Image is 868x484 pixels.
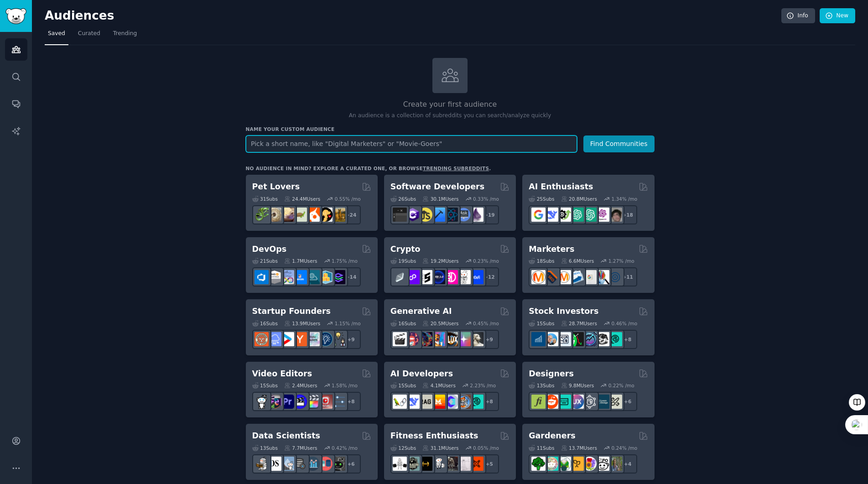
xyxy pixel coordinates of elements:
img: AItoolsCatalog [557,208,571,222]
div: + 9 [480,330,499,349]
img: GoogleGeminiAI [531,208,546,222]
h2: Generative AI [390,306,452,317]
img: EntrepreneurRideAlong [255,332,269,346]
img: aws_cdk [318,270,333,284]
a: Trending [110,26,140,45]
div: 1.34 % /mo [611,196,637,202]
img: physicaltherapy [457,457,471,471]
img: defiblockchain [444,270,458,284]
div: 15 Sub s [252,382,278,389]
img: CryptoNews [457,270,471,284]
img: UXDesign [570,395,584,409]
div: 11 Sub s [529,445,554,451]
img: azuredevops [255,270,269,284]
img: datasets [318,457,333,471]
img: AWS_Certified_Experts [267,270,281,284]
img: VideoEditors [293,395,307,409]
img: iOSProgramming [431,208,445,222]
div: + 8 [618,330,637,349]
div: 20.5M Users [422,320,458,327]
h2: Video Editors [252,368,312,380]
img: SaaS [267,332,281,346]
div: 13 Sub s [529,382,554,389]
img: weightroom [431,457,445,471]
img: Trading [570,332,584,346]
a: Saved [45,26,68,45]
button: Find Communities [583,135,655,152]
img: succulents [544,457,558,471]
img: statistics [280,457,294,471]
img: UI_Design [557,395,571,409]
img: StocksAndTrading [582,332,597,346]
img: premiere [280,395,294,409]
img: AskComputerScience [457,208,471,222]
img: analytics [306,457,320,471]
div: 15 Sub s [390,382,416,389]
img: technicalanalysis [608,332,622,346]
img: 0xPolygon [405,270,420,284]
h2: Marketers [529,244,574,255]
img: ethstaker [418,270,432,284]
img: FluxAI [444,332,458,346]
a: Curated [75,26,104,45]
img: UX_Design [608,395,622,409]
img: MachineLearning [255,457,269,471]
img: PetAdvice [318,208,333,222]
div: 6.6M Users [561,258,594,264]
img: PlatformEngineers [331,270,345,284]
img: fitness30plus [444,457,458,471]
img: csharp [405,208,420,222]
img: startup [280,332,294,346]
img: learnjavascript [418,208,432,222]
div: 0.22 % /mo [608,382,634,389]
div: 0.33 % /mo [473,196,499,202]
img: herpetology [255,208,269,222]
img: llmops [457,395,471,409]
div: 31 Sub s [252,196,278,202]
img: googleads [582,270,597,284]
img: dalle2 [405,332,420,346]
div: 12 Sub s [390,445,416,451]
span: Curated [78,30,100,38]
img: AIDevelopersSociety [469,395,483,409]
img: deepdream [418,332,432,346]
div: + 8 [480,392,499,411]
div: 25 Sub s [529,196,554,202]
input: Pick a short name, like "Digital Marketers" or "Movie-Goers" [246,135,577,152]
h2: AI Developers [390,368,453,380]
img: content_marketing [531,270,546,284]
h2: Pet Lovers [252,181,300,193]
img: typography [531,395,546,409]
img: ValueInvesting [544,332,558,346]
div: 2.23 % /mo [470,382,496,389]
div: 24.4M Users [284,196,320,202]
img: indiehackers [306,332,320,346]
img: dogbreed [331,208,345,222]
img: logodesign [544,395,558,409]
img: ballpython [267,208,281,222]
div: 2.4M Users [284,382,317,389]
h2: Create your first audience [246,99,655,110]
img: GummySearch logo [5,8,26,24]
div: 0.45 % /mo [473,320,499,327]
div: 31.1M Users [422,445,458,451]
div: 21 Sub s [252,258,278,264]
img: dividends [531,332,546,346]
div: 0.05 % /mo [473,445,499,451]
div: 19 Sub s [390,258,416,264]
img: turtle [293,208,307,222]
img: DeepSeek [544,208,558,222]
h3: Name your custom audience [246,126,655,132]
img: Entrepreneurship [318,332,333,346]
div: 28.7M Users [561,320,597,327]
div: 1.58 % /mo [332,382,358,389]
img: growmybusiness [331,332,345,346]
img: learndesign [595,395,609,409]
img: web3 [431,270,445,284]
img: bigseo [544,270,558,284]
div: + 12 [480,267,499,286]
div: 13 Sub s [252,445,278,451]
img: chatgpt_prompts_ [582,208,597,222]
a: New [820,8,855,24]
div: 0.55 % /mo [335,196,361,202]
